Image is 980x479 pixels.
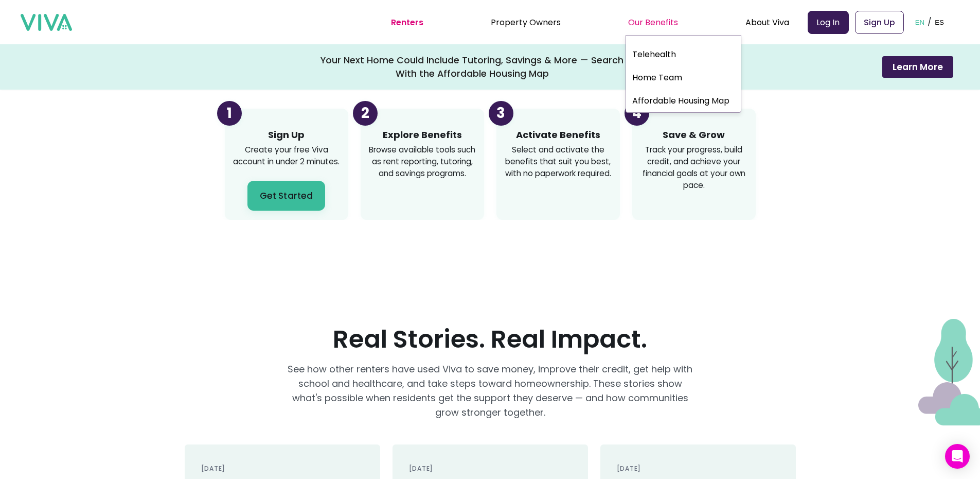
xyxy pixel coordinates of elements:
p: Select and activate the benefits that suit you best, with no paperwork required. [503,144,614,179]
a: Property Owners [491,16,561,28]
div: Our Benefits [628,9,678,35]
img: trees [918,319,980,425]
p: [DATE] [617,461,642,476]
button: Learn More [882,56,953,78]
div: 3 [489,101,513,126]
a: Get Started [231,177,342,211]
img: viva [21,14,72,31]
p: Track your progress, build credit, and achieve your financial goals at your own pace. [638,144,750,191]
h2: Real Stories. Real Impact. [156,325,825,354]
h3: Activate Benefits [516,129,600,141]
button: ES [932,6,947,38]
p: / [928,14,932,30]
h3: Sign Up [268,129,305,141]
p: [DATE] [409,461,434,476]
h3: Explore Benefits [383,129,462,141]
div: About Viva [745,9,789,35]
div: Open Intercom Messenger [945,444,970,469]
a: Home Team [626,68,741,87]
p: Create your free Viva account in under 2 minutes. [231,144,342,168]
h3: Save & Grow [663,129,725,141]
div: 2 [353,101,378,126]
button: Get Started [247,181,326,211]
a: Log In [808,11,849,34]
a: Telehealth [626,45,741,64]
a: Affordable Housing Map [626,91,741,110]
a: Sign Up [855,11,904,34]
div: Your Next Home Could Include Tutoring, Savings & More — Search With the Affordable Housing Map [320,54,624,80]
p: Browse available tools such as rent reporting, tutoring, and savings programs. [367,144,478,179]
a: Renters [391,16,423,28]
button: EN [912,6,928,38]
div: 1 [217,101,242,126]
div: 4 [625,101,649,126]
p: See how other renters have used Viva to save money, improve their credit, get help with school an... [284,362,696,420]
p: [DATE] [201,461,226,476]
